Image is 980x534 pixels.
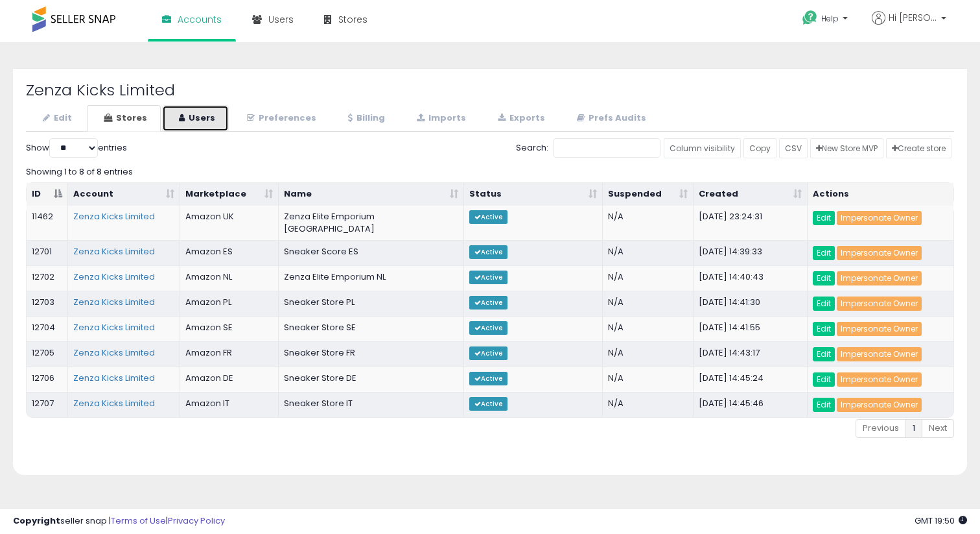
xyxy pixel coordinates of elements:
[603,206,694,240] td: N/A
[922,419,954,438] a: Next
[892,143,946,154] span: Create store
[469,271,507,284] span: Active
[603,392,694,417] td: N/A
[749,143,771,154] span: Copy
[837,211,922,225] a: Impersonate Owner
[603,291,694,316] td: N/A
[111,515,166,527] a: Terms of Use
[603,316,694,341] td: N/A
[268,13,294,26] span: Users
[279,265,464,291] td: Zenza Elite Emporium NL
[816,143,878,154] span: New Store MVP
[837,297,922,311] a: Impersonate Owner
[469,321,507,335] span: Active
[886,138,951,158] a: Create store
[180,392,279,417] td: Amazon IT
[469,372,507,385] span: Active
[180,291,279,316] td: Amazon PL
[27,240,68,265] td: 12701
[68,183,180,206] th: Account: activate to sort column ascending
[26,105,86,132] a: Edit
[331,105,399,132] a: Billing
[785,143,802,154] span: CSV
[162,105,229,132] a: Users
[813,322,835,336] a: Edit
[73,372,155,384] a: Zenza Kicks Limited
[694,265,808,291] td: [DATE] 14:40:43
[279,183,464,206] th: Name: activate to sort column ascending
[13,515,60,527] strong: Copyright
[603,341,694,367] td: N/A
[553,138,660,158] input: Search:
[694,240,808,265] td: [DATE] 14:39:33
[694,392,808,417] td: [DATE] 14:45:46
[27,265,68,291] td: 12702
[694,206,808,240] td: [DATE] 23:24:31
[694,341,808,367] td: [DATE] 14:43:17
[27,392,68,417] td: 12707
[87,105,161,132] a: Stores
[694,183,808,206] th: Created: activate to sort column ascending
[670,143,735,154] span: Column visibility
[168,515,225,527] a: Privacy Policy
[279,206,464,240] td: Zenza Elite Emporium [GEOGRAPHIC_DATA]
[73,210,155,223] a: Zenza Kicks Limited
[180,316,279,341] td: Amazon SE
[694,291,808,316] td: [DATE] 14:41:30
[856,419,906,438] a: Previous
[821,13,839,24] span: Help
[837,347,922,361] a: Impersonate Owner
[27,291,68,316] td: 12703
[469,210,507,224] span: Active
[808,183,953,206] th: Actions
[279,341,464,367] td: Sneaker Store FR
[603,183,694,206] th: Suspended: activate to sort column ascending
[178,13,222,26] span: Accounts
[603,367,694,392] td: N/A
[400,105,480,132] a: Imports
[73,296,155,308] a: Zenza Kicks Limited
[26,161,954,178] div: Showing 1 to 8 of 8 entries
[180,341,279,367] td: Amazon FR
[802,10,818,26] i: Get Help
[837,271,922,285] a: Impersonate Owner
[469,397,507,411] span: Active
[26,138,127,158] label: Show entries
[73,271,155,283] a: Zenza Kicks Limited
[180,206,279,240] td: Amazon UK
[813,372,835,387] a: Edit
[516,138,660,158] label: Search:
[905,419,922,438] a: 1
[73,245,155,258] a: Zenza Kicks Limited
[889,11,937,24] span: Hi [PERSON_NAME]
[180,240,279,265] td: Amazon ES
[27,341,68,367] td: 12705
[279,392,464,417] td: Sneaker Store IT
[779,138,808,158] a: CSV
[469,296,507,309] span: Active
[73,397,155,409] a: Zenza Kicks Limited
[481,105,559,132] a: Exports
[27,206,68,240] td: 11462
[560,105,660,132] a: Prefs Audits
[813,347,835,361] a: Edit
[810,138,883,158] a: New Store MVP
[837,322,922,336] a: Impersonate Owner
[603,265,694,291] td: N/A
[813,398,835,412] a: Edit
[73,321,155,334] a: Zenza Kicks Limited
[49,138,98,158] select: Showentries
[73,346,155,359] a: Zenza Kicks Limited
[180,367,279,392] td: Amazon DE
[872,11,946,40] a: Hi [PERSON_NAME]
[694,367,808,392] td: [DATE] 14:45:24
[279,291,464,316] td: Sneaker Store PL
[469,245,507,259] span: Active
[743,138,776,158] a: Copy
[813,246,835,260] a: Edit
[230,105,330,132] a: Preferences
[837,372,922,387] a: Impersonate Owner
[837,398,922,412] a: Impersonate Owner
[664,138,741,158] a: Column visibility
[603,240,694,265] td: N/A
